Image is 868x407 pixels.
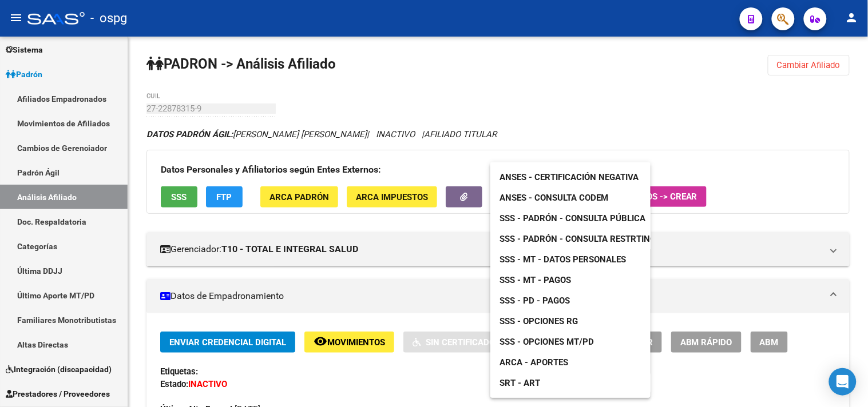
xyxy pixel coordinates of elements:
[500,234,669,244] span: SSS - Padrón - Consulta Restrtingida
[490,167,648,187] a: ANSES - Certificación Negativa
[500,172,639,182] span: ANSES - Certificación Negativa
[500,337,594,347] span: SSS - Opciones MT/PD
[490,270,580,290] a: SSS - MT - Pagos
[490,290,579,311] a: SSS - PD - Pagos
[490,187,617,208] a: ANSES - Consulta CODEM
[500,213,645,224] span: SSS - Padrón - Consulta Pública
[490,373,651,393] a: SRT - ART
[490,229,679,249] a: SSS - Padrón - Consulta Restrtingida
[500,254,626,265] span: SSS - MT - Datos Personales
[500,357,568,368] span: ARCA - Aportes
[500,296,570,306] span: SSS - PD - Pagos
[500,378,540,388] span: SRT - ART
[490,332,603,352] a: SSS - Opciones MT/PD
[500,316,578,326] span: SSS - Opciones RG
[490,352,577,373] a: ARCA - Aportes
[490,249,635,270] a: SSS - MT - Datos Personales
[829,368,857,396] div: Open Intercom Messenger
[490,311,587,332] a: SSS - Opciones RG
[490,208,655,229] a: SSS - Padrón - Consulta Pública
[500,275,571,285] span: SSS - MT - Pagos
[500,193,608,203] span: ANSES - Consulta CODEM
